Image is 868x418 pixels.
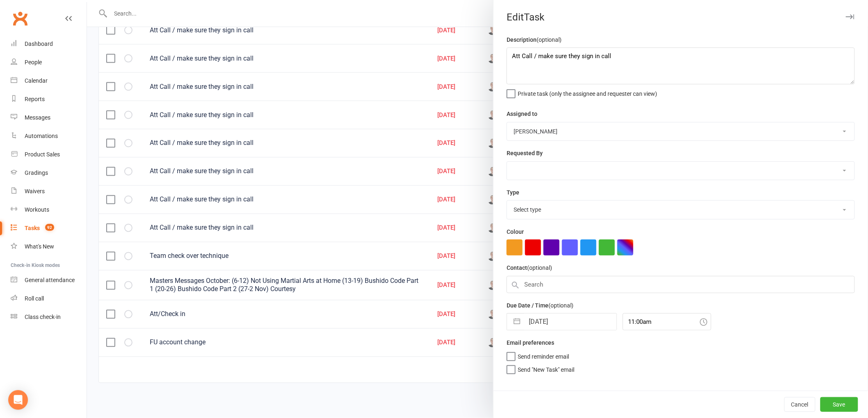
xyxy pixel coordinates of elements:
small: (optional) [548,302,573,309]
button: Save [820,397,858,412]
label: Type [507,188,519,197]
a: Reports [11,90,87,108]
div: Waivers [25,188,45,194]
div: Messages [25,114,50,121]
div: General attendance [25,277,75,283]
div: Class check-in [25,314,61,320]
div: What's New [25,243,54,250]
div: Gradings [25,169,48,176]
div: Open Intercom Messenger [8,390,28,410]
div: Calendar [25,77,48,84]
label: Contact [507,263,552,272]
small: (optional) [537,36,562,43]
label: Email preferences [507,338,554,347]
label: Description [507,35,562,44]
div: Roll call [25,295,44,302]
div: Product Sales [25,151,60,158]
a: Class kiosk mode [11,308,87,326]
a: General attendance kiosk mode [11,271,87,289]
a: Calendar [11,72,87,90]
span: Private task (only the assignee and requester can view) [518,88,657,97]
span: Send "New Task" email [518,364,574,373]
a: Product Sales [11,145,87,164]
label: Colour [507,227,524,236]
a: Clubworx [10,8,30,29]
input: Search [507,276,855,293]
div: Dashboard [25,41,53,47]
label: Assigned to [507,109,537,118]
div: Edit Task [493,11,868,23]
a: Workouts [11,201,87,219]
a: Gradings [11,164,87,182]
a: People [11,53,87,72]
div: Workouts [25,206,49,213]
a: Dashboard [11,35,87,53]
span: 92 [45,224,54,231]
a: Automations [11,127,87,145]
div: People [25,59,42,66]
a: Messages [11,108,87,127]
small: (optional) [527,264,552,271]
label: Due Date / Time [507,301,573,310]
a: Roll call [11,289,87,308]
label: Requested By [507,149,543,158]
div: Tasks [25,225,40,231]
div: Automations [25,133,58,139]
span: Send reminder email [518,350,569,360]
a: Tasks 92 [11,219,87,237]
div: Reports [25,96,45,102]
a: Waivers [11,182,87,201]
button: Cancel [784,397,815,412]
a: What's New [11,237,87,256]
